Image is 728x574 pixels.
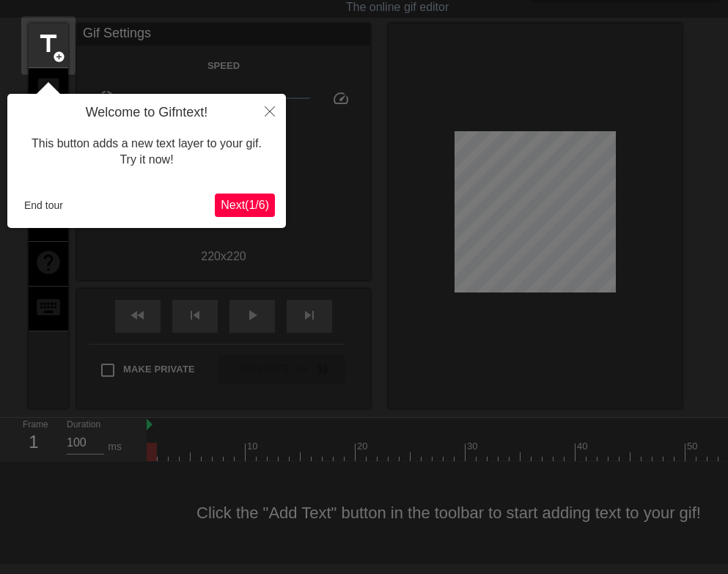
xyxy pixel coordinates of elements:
[18,105,275,121] h4: Welcome to Gifntext!
[215,194,275,217] button: Next
[18,194,69,216] button: End tour
[254,94,286,128] button: Close
[221,199,269,211] span: Next ( 1 / 6 )
[18,121,275,183] div: This button adds a new text layer to your gif. Try it now!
